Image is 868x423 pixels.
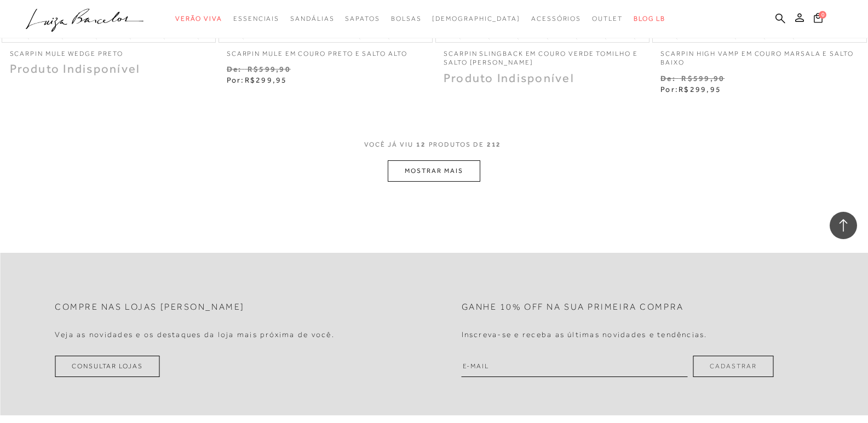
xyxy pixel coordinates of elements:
span: 212 [487,140,502,160]
a: categoryNavScreenReaderText [345,9,380,29]
span: Sapatos [345,15,380,22]
span: Acessórios [531,15,581,22]
small: R$599,90 [248,65,291,73]
span: Sandálias [290,15,334,22]
a: categoryNavScreenReaderText [592,9,623,29]
a: SCARPIN MULE EM COURO PRETO E SALTO ALTO [219,43,433,59]
span: Bolsas [391,15,422,22]
span: 0 [819,11,826,19]
span: Verão Viva [175,15,222,22]
small: De: [660,74,676,83]
button: MOSTRAR MAIS [388,160,480,182]
small: R$599,90 [681,74,725,83]
a: categoryNavScreenReaderText [531,9,581,29]
span: VOCê JÁ VIU [364,140,413,149]
button: Cadastrar [693,356,773,377]
h2: Compre nas lojas [PERSON_NAME] [55,302,245,312]
span: Por: [660,85,721,94]
h2: Ganhe 10% off na sua primeira compra [462,302,684,312]
a: Consultar Lojas [55,356,160,377]
span: R$299,95 [245,76,288,84]
a: categoryNavScreenReaderText [175,9,222,29]
a: SCARPIN MULE WEDGE PRETO [2,43,216,59]
button: 0 [810,12,826,27]
span: PRODUTOS DE [429,140,484,149]
a: categoryNavScreenReaderText [391,9,422,29]
a: SCARPIN SLINGBACK EM COURO VERDE TOMILHO E SALTO [PERSON_NAME] [435,43,649,68]
span: Outlet [592,15,623,22]
span: BLOG LB [634,15,665,22]
a: SCARPIN HIGH VAMP EM COURO MARSALA E SALTO BAIXO [652,43,866,68]
h4: Veja as novidades e os destaques da loja mais próxima de você. [55,330,335,339]
span: Essenciais [233,15,279,22]
span: R$299,95 [679,85,721,94]
h4: Inscreva-se e receba as últimas novidades e tendências. [462,330,708,339]
input: E-mail [462,356,688,377]
small: De: [227,65,242,73]
span: [DEMOGRAPHIC_DATA] [432,15,520,22]
a: categoryNavScreenReaderText [233,9,279,29]
span: Por: [227,76,288,84]
span: Produto Indisponível [10,62,141,76]
a: categoryNavScreenReaderText [290,9,334,29]
a: BLOG LB [634,9,665,29]
span: 12 [416,140,426,160]
span: Produto Indisponível [444,71,574,85]
a: noSubCategoriesText [432,9,520,29]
